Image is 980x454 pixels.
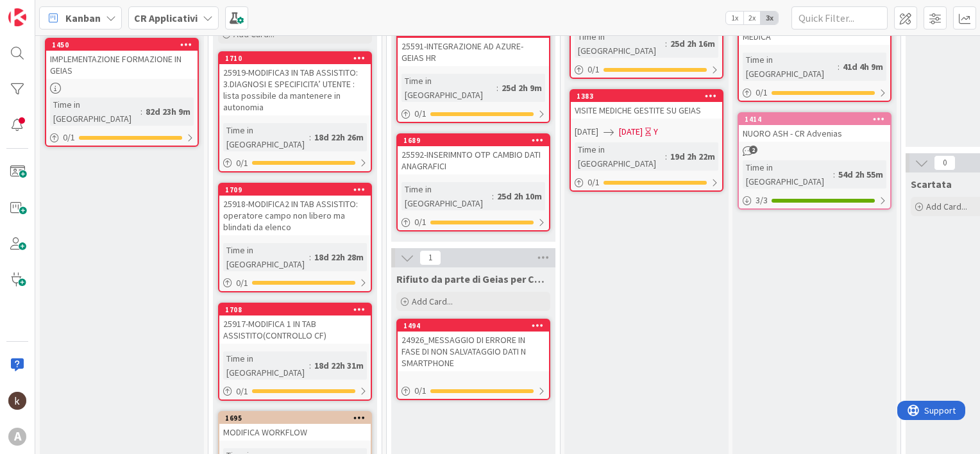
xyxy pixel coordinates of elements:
span: : [492,189,494,203]
div: IMPLEMENTAZIONE FORMAZIONE IN GEIAS [46,51,198,79]
div: 25591-INTEGRAZIONE AD AZURE-GEIAS HR [398,38,549,66]
a: 1414NUORO ASH - CR AdveniasTime in [GEOGRAPHIC_DATA]:54d 2h 55m3/3 [738,112,891,210]
div: 1710 [219,53,371,64]
div: 19d 2h 22m [667,149,718,164]
div: 1450IMPLEMENTAZIONE FORMAZIONE IN GEIAS [46,39,198,79]
div: 54d 2h 55m [835,167,886,181]
div: 168925592-INSERIMNTO OTP CAMBIO DATI ANAGRAFICI [398,135,549,174]
a: 1383VISITE MEDICHE GESTITE SU GEIAS[DATE][DATE]YTime in [GEOGRAPHIC_DATA]:19d 2h 22m0/1 [570,89,723,192]
span: : [833,167,835,181]
div: 0/1 [398,106,549,122]
div: 0/1 [739,85,890,101]
div: NUORO ASH - CR Advenias [739,125,890,142]
span: 2 [749,146,757,154]
span: 2x [743,12,761,24]
div: 1709 [219,184,371,196]
span: [DATE] [619,125,643,139]
div: 18d 22h 28m [311,250,367,264]
img: kh [8,392,26,410]
input: Quick Filter... [791,6,888,29]
div: 170925918-MODIFICA2 IN TAB ASSISTITO: operatore campo non libero ma blindati da elenco [219,184,371,235]
div: 25d 2h 9m [498,81,545,95]
div: 0/1 [219,155,371,171]
a: 170925918-MODIFICA2 IN TAB ASSISTITO: operatore campo non libero ma blindati da elencoTime in [GE... [218,183,372,292]
span: : [140,105,142,119]
div: 171025919-MODIFICA3 IN TAB ASSISTITO: 3.DIAGNOSI E SPECIFICITA’ UTENTE : lista possibile da mante... [219,53,371,115]
a: 171025919-MODIFICA3 IN TAB ASSISTITO: 3.DIAGNOSI E SPECIFICITA’ UTENTE : lista possibile da mante... [218,51,372,172]
div: 169025591-INTEGRAZIONE AD AZURE-GEIAS HR [398,26,549,66]
div: Time in [GEOGRAPHIC_DATA] [575,142,665,171]
div: 25917-MODIFICA 1 IN TAB ASSISTITO(CONTROLLO CF) [219,315,371,344]
div: 1414NUORO ASH - CR Advenias [739,113,890,142]
div: 0/1 [398,383,549,399]
div: 18d 22h 31m [311,358,367,373]
a: 168925592-INSERIMNTO OTP CAMBIO DATI ANAGRAFICITime in [GEOGRAPHIC_DATA]:25d 2h 10m0/1 [396,133,550,231]
span: 0 / 1 [587,63,600,76]
span: 0 [934,155,956,171]
div: 1689 [398,135,549,146]
div: 25918-MODIFICA2 IN TAB ASSISTITO: operatore campo non libero ma blindati da elenco [219,196,371,235]
div: 0/1 [219,275,371,291]
span: Add Card... [926,201,967,212]
img: Visit kanbanzone.com [8,8,26,26]
div: Time in [GEOGRAPHIC_DATA] [401,74,496,102]
div: Time in [GEOGRAPHIC_DATA] [50,97,140,126]
span: : [309,130,311,144]
div: Time in [GEOGRAPHIC_DATA] [223,351,309,380]
div: 82d 23h 9m [142,105,194,119]
div: 25d 2h 16m [667,37,718,51]
a: 169025591-INTEGRAZIONE AD AZURE-GEIAS HRTime in [GEOGRAPHIC_DATA]:25d 2h 9m0/1 [396,25,550,123]
div: 25919-MODIFICA3 IN TAB ASSISTITO: 3.DIAGNOSI E SPECIFICITA’ UTENTE : lista possibile da mantenere... [219,64,371,115]
span: Add Card... [412,296,453,307]
div: 1709 [225,185,371,194]
span: 0 / 1 [414,384,427,398]
div: MODIFICA WORKFLOW [219,424,371,441]
div: 1708 [219,304,371,315]
span: 0 / 1 [236,276,248,290]
div: 0/1 [398,214,549,230]
div: Time in [GEOGRAPHIC_DATA] [743,160,833,189]
span: : [665,149,667,164]
div: 24926_MESSAGGIO DI ERRORE IN FASE DI NON SALVATAGGIO DATI N SMARTPHONE [398,332,549,371]
div: 0/1 [571,62,722,78]
span: Scartata [911,178,952,190]
a: 149424926_MESSAGGIO DI ERRORE IN FASE DI NON SALVATAGGIO DATI N SMARTPHONE0/1 [396,319,550,400]
div: Y [654,125,658,139]
div: 1695MODIFICA WORKFLOW [219,412,371,441]
span: 0 / 1 [414,107,427,121]
a: 1450IMPLEMENTAZIONE FORMAZIONE IN GEIASTime in [GEOGRAPHIC_DATA]:82d 23h 9m0/1 [45,38,199,147]
div: 1494 [398,320,549,332]
div: A [8,428,26,446]
div: 41d 4h 9m [840,60,886,74]
span: Support [27,2,58,17]
div: 1689 [403,136,549,145]
span: : [309,250,311,264]
span: 1x [726,12,743,24]
span: : [496,81,498,95]
div: 3/3 [739,192,890,208]
div: 18d 22h 26m [311,130,367,144]
div: 1414 [739,113,890,125]
div: 1695 [225,414,371,423]
span: [DATE] [575,125,598,139]
div: 1450 [46,39,198,51]
div: 1450 [52,40,198,49]
div: 1710 [225,54,371,63]
div: 149424926_MESSAGGIO DI ERRORE IN FASE DI NON SALVATAGGIO DATI N SMARTPHONE [398,320,549,371]
div: VISITE MEDICHE GESTITE SU GEIAS [571,102,722,119]
span: 3 / 3 [756,194,768,207]
div: Time in [GEOGRAPHIC_DATA] [401,182,492,210]
span: Kanban [65,10,101,26]
div: 1414 [745,115,890,124]
b: CR Applicativi [134,12,198,24]
div: 25d 2h 10m [494,189,545,203]
div: 25592-INSERIMNTO OTP CAMBIO DATI ANAGRAFICI [398,146,549,174]
div: 0/1 [46,130,198,146]
div: 1383 [571,90,722,102]
span: 0 / 1 [236,156,248,170]
span: 0 / 1 [236,385,248,398]
span: : [665,37,667,51]
div: 0/1 [219,383,371,399]
span: 1 [419,250,441,265]
div: 0/1 [571,174,722,190]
